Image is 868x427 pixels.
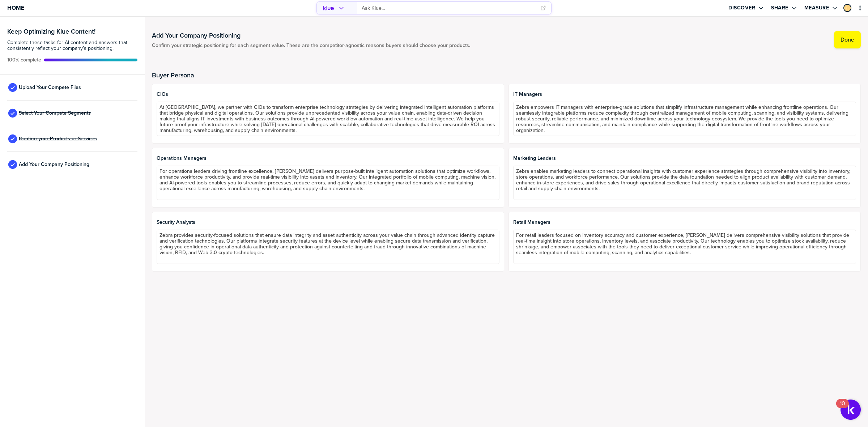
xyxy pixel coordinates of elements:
[841,400,861,420] button: Open Resource Center, 10 new notifications
[157,219,499,225] span: Security Analysts
[513,155,856,161] span: Marketing Leaders
[7,57,41,63] span: Active
[513,102,856,136] textarea: Zebra empowers IT managers with enterprise-grade solutions that simplify infrastructure managemen...
[19,85,81,90] span: Upload Your Compete Files
[152,31,470,40] h1: Add Your Company Positioning
[513,91,856,97] span: IT Managers
[513,219,856,225] span: Retail Managers
[157,102,499,136] textarea: At [GEOGRAPHIC_DATA], we partner with CIOs to transform enterprise technology strategies by deliv...
[157,91,499,97] span: CIOs
[513,166,856,200] textarea: Zebra enables marketing leaders to connect operational insights with customer experience strategi...
[157,230,499,264] textarea: Zebra provides security-focused solutions that ensure data integrity and asset authenticity acros...
[19,110,91,116] span: Select Your Compete Segments
[157,155,499,161] span: Operations Managers
[843,4,851,12] div: Zev Lewis
[19,136,97,142] span: Confirm your Products or Services
[362,2,536,14] input: Ask Klue...
[804,5,829,11] label: Measure
[844,5,851,11] img: da13526ef7e7ede2cf28389470c3c61c-sml.png
[513,230,856,264] textarea: For retail leaders focused on inventory accuracy and customer experience, [PERSON_NAME] delivers ...
[157,166,499,200] textarea: For operations leaders driving frontline excellence, [PERSON_NAME] delivers purpose-built intelli...
[771,5,788,11] label: Share
[728,5,755,11] label: Discover
[7,5,24,11] span: Home
[152,72,861,79] h2: Buyer Persona
[841,36,854,43] label: Done
[152,43,470,48] span: Confirm your strategic positioning for each segment value. These are the competitor-agnostic reas...
[7,40,137,51] span: Complete these tasks for AI content and answers that consistently reflect your company’s position...
[834,31,861,48] button: Done
[19,162,89,167] span: Add Your Company Positioning
[840,403,845,413] div: 10
[7,28,137,35] h3: Keep Optimizing Klue Content!
[843,3,852,13] a: Edit Profile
